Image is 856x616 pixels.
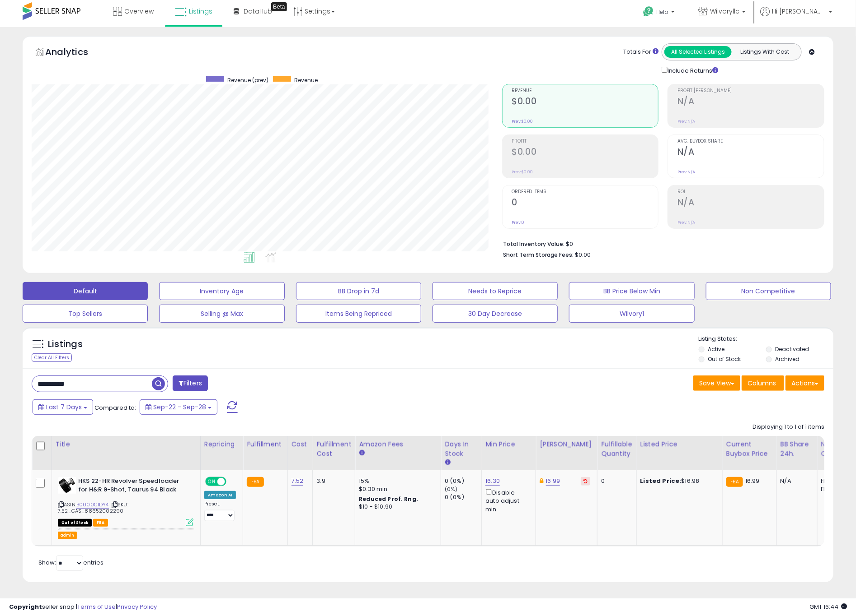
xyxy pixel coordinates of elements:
[785,375,824,391] button: Actions
[159,305,284,323] button: Selling @ Max
[296,305,421,323] button: Items Being Repriced
[485,477,500,486] a: 16.30
[640,477,682,485] b: Listed Price:
[677,190,824,195] span: ROI
[512,197,658,209] h2: 0
[569,282,694,300] button: BB Price Below Min
[58,477,193,525] div: ASIN:
[124,7,154,16] span: Overview
[9,602,42,611] strong: Copyright
[32,353,72,362] div: Clear All Filters
[677,119,695,124] small: Prev: N/A
[640,477,715,485] div: $16.98
[677,147,824,159] h2: N/A
[94,403,136,412] span: Compared to:
[731,46,799,58] button: Listings With Cost
[775,345,809,353] label: Deactivated
[189,7,212,16] span: Listings
[247,477,263,487] small: FBA
[140,399,217,415] button: Sep-22 - Sep-28
[316,477,348,485] div: 3.9
[227,76,268,84] span: Revenue (prev)
[48,338,83,351] h5: Listings
[204,501,236,521] div: Preset:
[296,282,421,300] button: BB Drop in 7d
[247,440,283,449] div: Fulfillment
[58,519,92,527] span: All listings that are currently out of stock and unavailable for purchase on Amazon
[512,119,533,124] small: Prev: $0.00
[271,2,287,11] div: Tooltip anchor
[540,440,593,449] div: [PERSON_NAME]
[359,477,434,485] div: 15%
[677,88,824,93] span: Profit [PERSON_NAME]
[93,519,108,527] span: FBA
[58,477,76,494] img: 414oW2y3BNL._SL40_.jpg
[445,493,481,501] div: 0 (0%)
[569,305,694,323] button: Wilvory1
[38,558,103,567] span: Show: entries
[77,602,116,611] a: Terms of Use
[656,8,668,16] span: Help
[503,251,574,259] b: Short Term Storage Fees:
[546,477,560,486] a: 16.99
[76,501,109,509] a: B0000C1DY4
[781,440,814,459] div: BB Share 24h.
[512,88,658,93] span: Revenue
[503,240,565,248] b: Total Inventory Value:
[359,503,434,511] div: $10 - $10.90
[9,603,157,611] div: seller snap | |
[206,478,217,486] span: ON
[512,96,658,108] h2: $0.00
[809,602,847,611] span: 2025-10-6 16:44 GMT
[244,7,272,16] span: DataHub
[433,282,558,300] button: Needs to Reprice
[760,7,832,27] a: Hi [PERSON_NAME]
[677,197,824,209] h2: N/A
[512,190,658,195] span: Ordered Items
[726,440,773,459] div: Current Buybox Price
[445,477,481,485] div: 0 (0%)
[445,459,450,467] small: Days In Stock.
[445,440,478,459] div: Days In Stock
[503,238,818,249] li: $0
[643,6,654,17] i: Get Help
[772,7,826,16] span: Hi [PERSON_NAME]
[433,305,558,323] button: 30 Day Decrease
[204,491,236,499] div: Amazon AI
[821,440,854,459] div: Num of Comp.
[56,440,197,449] div: Title
[512,220,525,225] small: Prev: 0
[753,423,824,431] div: Displaying 1 to 1 of 1 items
[46,403,82,412] span: Last 7 Days
[173,375,208,391] button: Filters
[677,220,695,225] small: Prev: N/A
[623,48,658,56] div: Totals For
[512,147,658,159] h2: $0.00
[292,477,304,486] a: 7.52
[664,46,732,58] button: All Selected Listings
[33,399,93,415] button: Last 7 Days
[821,485,851,493] div: FBM: 5
[745,477,760,485] span: 16.99
[445,486,457,493] small: (0%)
[58,532,77,539] button: admin
[706,282,831,300] button: Non Competitive
[359,495,418,503] b: Reduced Prof. Rng.
[708,355,741,363] label: Out of Stock
[359,440,437,449] div: Amazon Fees
[359,485,434,493] div: $0.30 min
[359,449,364,457] small: Amazon Fees.
[153,403,206,412] span: Sep-22 - Sep-28
[601,440,632,459] div: Fulfillable Quantity
[655,65,729,75] div: Include Returns
[316,440,351,459] div: Fulfillment Cost
[710,7,739,16] span: Wilvoryllc
[699,335,833,343] p: Listing States:
[225,478,240,486] span: OFF
[23,282,148,300] button: Default
[512,169,533,175] small: Prev: $0.00
[485,440,532,449] div: Min Price
[485,487,529,514] div: Disable auto adjust min
[677,169,695,175] small: Prev: N/A
[693,375,740,391] button: Save View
